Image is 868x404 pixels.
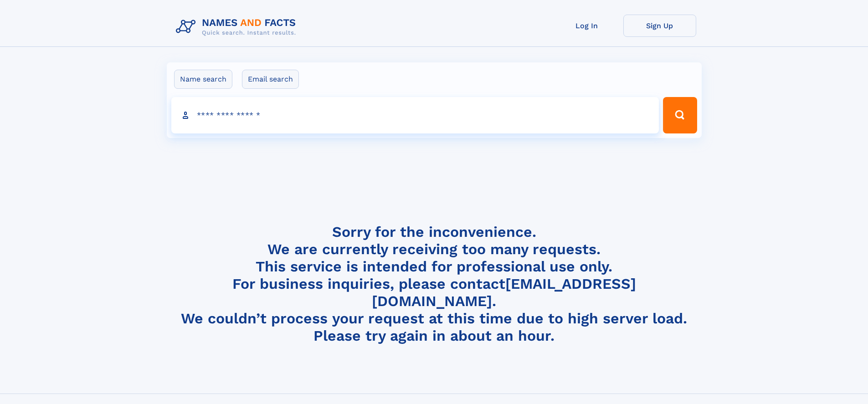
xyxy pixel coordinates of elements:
[663,97,697,133] button: Search Button
[172,223,696,345] h4: Sorry for the inconvenience. We are currently receiving too many requests. This service is intend...
[372,275,636,310] a: [EMAIL_ADDRESS][DOMAIN_NAME]
[550,15,623,37] a: Log In
[242,70,299,89] label: Email search
[174,70,232,89] label: Name search
[171,97,659,133] input: search input
[172,15,303,39] img: Logo Names and Facts
[623,15,696,37] a: Sign Up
